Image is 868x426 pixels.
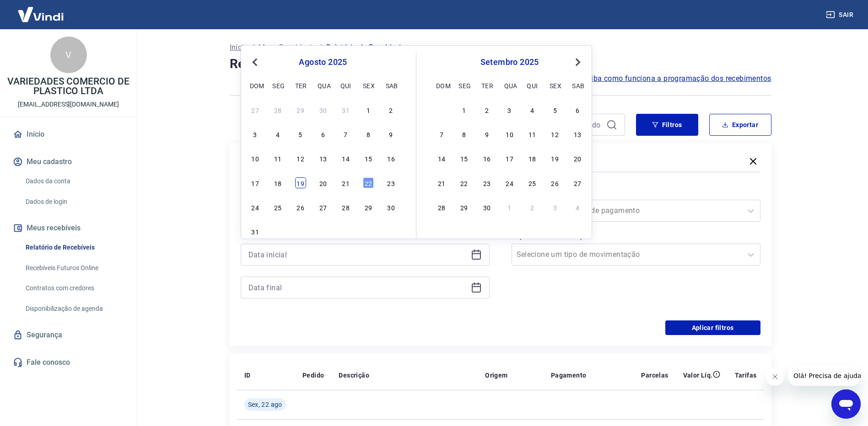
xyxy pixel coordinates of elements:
div: Choose domingo, 21 de setembro de 2025 [436,177,447,188]
div: Choose sábado, 30 de agosto de 2025 [386,202,397,213]
p: Relatório de Recebíveis [326,42,405,53]
p: Pedido [302,371,324,380]
div: Choose terça-feira, 2 de setembro de 2025 [295,226,306,237]
div: Choose sábado, 16 de agosto de 2025 [386,153,397,164]
div: Choose domingo, 10 de agosto de 2025 [250,153,261,164]
div: Choose segunda-feira, 25 de agosto de 2025 [272,202,283,213]
a: Recebíveis Futuros Online [22,259,126,277]
div: Choose sexta-feira, 19 de setembro de 2025 [550,153,561,164]
input: Data inicial [248,248,467,261]
div: Choose quinta-feira, 4 de setembro de 2025 [527,104,538,115]
div: Choose sábado, 2 de agosto de 2025 [386,104,397,115]
a: Início [230,42,248,53]
div: Choose sábado, 20 de setembro de 2025 [572,153,583,164]
div: qui [527,80,538,91]
div: Choose domingo, 3 de agosto de 2025 [250,128,261,139]
div: Choose sexta-feira, 8 de agosto de 2025 [363,128,374,139]
div: Choose sexta-feira, 1 de agosto de 2025 [363,104,374,115]
div: Choose segunda-feira, 28 de julho de 2025 [272,104,283,115]
iframe: Botão para abrir a janela de mensagens [831,389,861,419]
iframe: Mensagem da empresa [788,366,861,386]
p: VARIEDADES COMERCIO DE PLASTICO LTDA [7,77,129,96]
div: Choose sexta-feira, 22 de agosto de 2025 [363,177,374,188]
a: Início [11,124,126,144]
div: Choose terça-feira, 19 de agosto de 2025 [295,177,306,188]
div: Choose domingo, 7 de setembro de 2025 [436,128,447,139]
div: Choose sexta-feira, 12 de setembro de 2025 [550,128,561,139]
button: Exportar [709,114,771,136]
button: Sair [824,6,857,23]
div: Choose terça-feira, 26 de agosto de 2025 [295,202,306,213]
div: Choose domingo, 24 de agosto de 2025 [250,202,261,213]
p: Meus Recebíveis [259,42,315,53]
p: Tarifas [735,371,757,380]
div: Choose sábado, 6 de setembro de 2025 [386,226,397,237]
p: Descrição [339,371,369,380]
div: Choose terça-feira, 5 de agosto de 2025 [295,128,306,139]
div: Choose sábado, 6 de setembro de 2025 [572,104,583,115]
p: [EMAIL_ADDRESS][DOMAIN_NAME] [18,100,119,109]
div: dom [250,80,261,91]
button: Previous Month [249,57,260,68]
div: Choose terça-feira, 12 de agosto de 2025 [295,153,306,164]
div: Choose quarta-feira, 13 de agosto de 2025 [318,153,329,164]
div: Choose quarta-feira, 10 de setembro de 2025 [504,128,515,139]
div: Choose segunda-feira, 1 de setembro de 2025 [272,226,283,237]
button: Meu cadastro [11,152,126,172]
span: Olá! Precisa de ajuda? [5,6,77,14]
div: Choose quinta-feira, 21 de agosto de 2025 [340,177,351,188]
button: Next Month [572,57,583,68]
div: Choose quarta-feira, 3 de setembro de 2025 [504,104,515,115]
div: seg [458,80,469,91]
label: Forma de Pagamento [513,187,759,198]
div: Choose quarta-feira, 30 de julho de 2025 [318,104,329,115]
div: Choose sábado, 9 de agosto de 2025 [386,128,397,139]
div: Choose sexta-feira, 5 de setembro de 2025 [550,104,561,115]
div: Choose sábado, 13 de setembro de 2025 [572,128,583,139]
span: Sex, 22 ago [248,400,282,409]
div: Choose quinta-feira, 18 de setembro de 2025 [527,153,538,164]
div: Choose domingo, 31 de agosto de 2025 [250,226,261,237]
div: Choose quarta-feira, 3 de setembro de 2025 [318,226,329,237]
div: ter [295,80,306,91]
div: sab [572,80,583,91]
div: Choose segunda-feira, 22 de setembro de 2025 [458,177,469,188]
div: setembro 2025 [435,57,584,68]
div: Choose sexta-feira, 3 de outubro de 2025 [550,202,561,213]
div: agosto 2025 [248,57,398,68]
div: Choose quinta-feira, 31 de julho de 2025 [340,104,351,115]
div: Choose quarta-feira, 1 de outubro de 2025 [504,202,515,213]
div: Choose sábado, 23 de agosto de 2025 [386,177,397,188]
input: Data final [248,281,467,294]
a: Fale conosco [11,352,126,373]
div: Choose quinta-feira, 7 de agosto de 2025 [340,128,351,139]
div: sex [550,80,561,91]
div: Choose sexta-feira, 29 de agosto de 2025 [363,202,374,213]
div: Choose sábado, 4 de outubro de 2025 [572,202,583,213]
p: Origem [485,371,507,380]
div: Choose segunda-feira, 8 de setembro de 2025 [458,128,469,139]
p: Parcelas [641,371,668,380]
div: sab [386,80,397,91]
div: Choose terça-feira, 16 de setembro de 2025 [481,153,492,164]
p: / [319,42,322,53]
a: Contratos com credores [22,279,126,298]
div: Choose domingo, 27 de julho de 2025 [250,104,261,115]
div: Choose sexta-feira, 26 de setembro de 2025 [550,177,561,188]
div: sex [363,80,374,91]
div: qua [504,80,515,91]
label: Tipo de Movimentação [513,231,759,242]
div: Choose quinta-feira, 4 de setembro de 2025 [340,226,351,237]
div: V [50,37,87,73]
button: Filtros [636,114,698,136]
img: Vindi [11,0,70,28]
div: dom [436,80,447,91]
a: Dados de login [22,192,126,211]
div: Choose segunda-feira, 11 de agosto de 2025 [272,153,283,164]
p: Pagamento [551,371,587,380]
div: Choose segunda-feira, 4 de agosto de 2025 [272,128,283,139]
a: Saiba como funciona a programação dos recebimentos [582,73,771,84]
div: Choose terça-feira, 30 de setembro de 2025 [481,202,492,213]
iframe: Fechar mensagem [766,367,784,386]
